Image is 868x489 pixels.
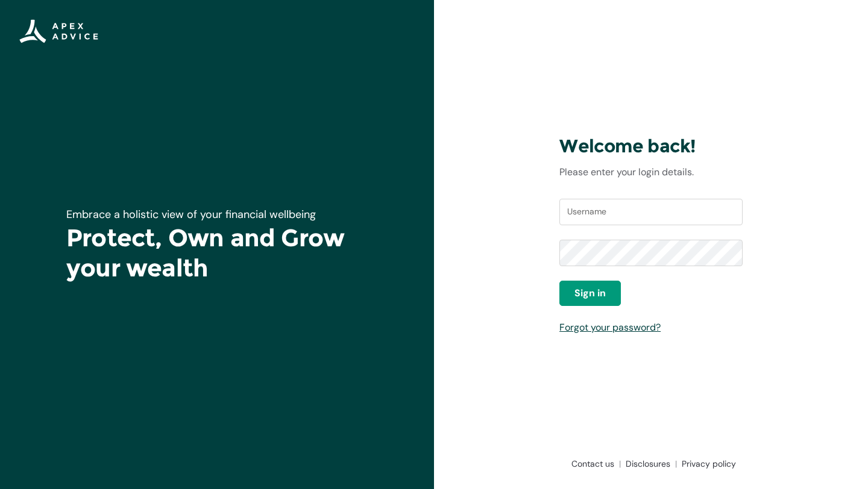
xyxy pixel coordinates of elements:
[621,458,677,470] a: Disclosures
[559,321,661,334] a: Forgot your password?
[66,207,316,222] span: Embrace a holistic view of your financial wellbeing
[559,281,621,306] button: Sign in
[559,165,743,179] p: Please enter your login details.
[19,19,98,43] img: Apex Advice Group
[559,199,743,225] input: Username
[66,223,368,283] h1: Protect, Own and Grow your wealth
[677,458,736,470] a: Privacy policy
[574,286,606,301] span: Sign in
[559,135,743,158] h3: Welcome back!
[567,458,621,470] a: Contact us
